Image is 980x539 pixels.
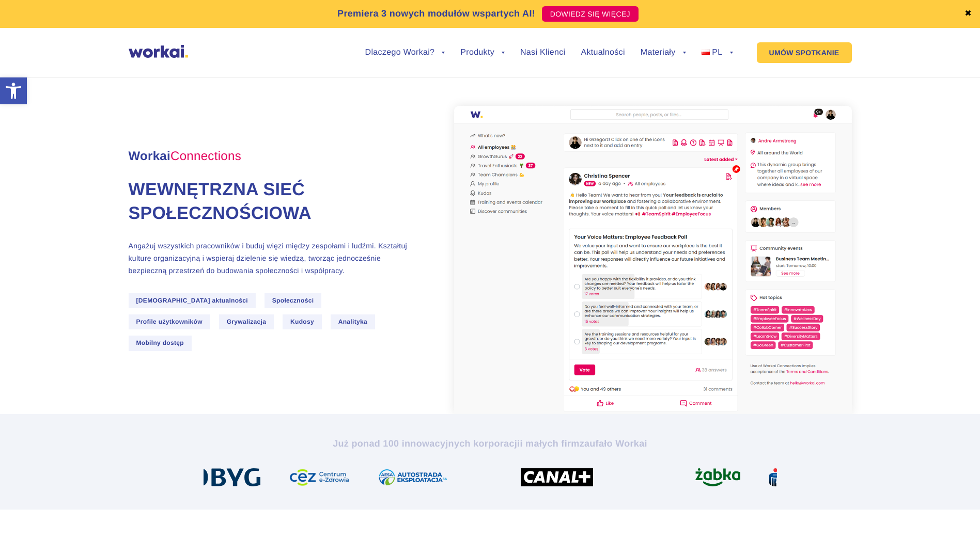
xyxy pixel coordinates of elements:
[129,138,241,163] span: Workai
[641,49,686,57] a: Materiały
[520,438,579,449] i: i małych firm
[581,49,625,57] a: Aktualności
[129,314,210,329] span: Profile użytkowników
[712,48,722,57] span: PL
[265,293,322,308] span: Społeczności
[757,42,852,63] a: UMÓW SPOTKANIE
[129,178,413,226] h1: Wewnętrzna sieć społecznościowa
[520,49,565,57] a: Nasi Klienci
[129,293,256,308] span: [DEMOGRAPHIC_DATA] aktualności
[283,314,322,329] span: Kudosy
[129,336,192,351] span: Mobilny dostęp
[365,49,445,57] a: Dlaczego Workai?
[337,7,535,21] p: Premiera 3 nowych modułów wspartych AI!
[965,10,972,18] a: ✖
[219,314,274,329] span: Grywalizacja
[129,240,413,277] p: Angażuj wszystkich pracowników i buduj więzi między zespołami i ludźmi. Kształtuj kulturę organiz...
[331,314,375,329] span: Analityka
[542,6,639,22] a: DOWIEDZ SIĘ WIĘCEJ
[460,49,505,57] a: Produkty
[170,149,241,163] em: Connections
[204,437,777,450] h2: Już ponad 100 innowacyjnych korporacji zaufało Workai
